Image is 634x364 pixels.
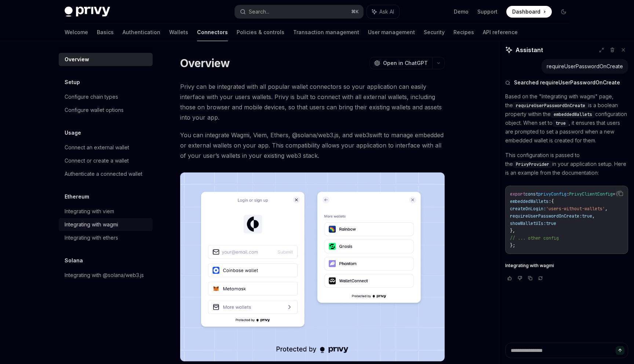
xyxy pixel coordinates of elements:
[424,23,445,41] a: Security
[65,106,124,114] div: Configure wallet options
[538,191,566,197] span: privyConfig
[510,243,515,248] span: };
[547,63,623,70] div: requireUserPasswordOnCreate
[505,263,628,269] a: Integrating with wagmi
[505,79,628,86] button: Searched requireUserPasswordOnCreate
[569,191,613,197] span: PrivyClientConfig
[367,5,399,18] button: Ask AI
[605,206,608,212] span: ,
[582,213,592,219] span: true
[379,8,394,15] span: Ask AI
[65,233,118,242] div: Integrating with ethers
[592,213,595,219] span: ,
[558,6,569,18] button: Toggle dark mode
[59,90,153,103] a: Configure chain types
[453,23,474,41] a: Recipes
[180,172,445,361] img: Connectors3
[65,55,89,64] div: Overview
[546,221,556,226] span: true
[59,218,153,231] a: Integrating with wagmi
[510,228,515,234] span: },
[59,205,153,218] a: Integrating with viem
[516,161,549,167] span: PrivyProvider
[65,271,144,280] div: Integrating with @solana/web3.js
[525,191,538,197] span: const
[59,103,153,117] a: Configure wallet options
[180,81,445,123] span: Privy can be integrated with all popular wallet connectors so your application can easily interfa...
[514,79,620,86] span: Searched requireUserPasswordOnCreate
[510,221,546,226] span: showWalletUIs:
[293,23,359,41] a: Transaction management
[59,231,153,244] a: Integrating with ethers
[65,156,129,165] div: Connect or create a wallet
[65,207,114,216] div: Integrating with viem
[180,130,445,161] span: You can integrate Wagmi, Viem, Ethers, @solana/web3.js, and web3swift to manage embedded or exter...
[59,154,153,167] a: Connect or create a wallet
[551,199,554,204] span: {
[454,8,469,15] a: Demo
[477,8,498,15] a: Support
[555,120,566,126] span: true
[65,78,80,87] h5: Setup
[237,23,284,41] a: Policies & controls
[616,346,624,355] button: Send message
[566,191,569,197] span: :
[505,263,554,269] span: Integrating with wagmi
[516,103,585,109] span: requireUserPasswordOnCreate
[59,53,153,66] a: Overview
[616,189,625,198] button: Copy the contents from the code block
[59,269,153,282] a: Integrating with @solana/web3.js
[65,23,88,41] a: Welcome
[97,23,114,41] a: Basics
[506,6,552,18] a: Dashboard
[483,23,518,41] a: API reference
[512,8,540,15] span: Dashboard
[59,141,153,154] a: Connect an external wallet
[510,206,546,212] span: createOnLogin:
[169,23,188,41] a: Wallets
[554,112,592,117] span: embeddedWallets
[383,59,428,67] span: Open in ChatGPT
[65,192,89,201] h5: Ethereum
[613,191,615,197] span: =
[123,23,160,41] a: Authentication
[615,191,618,197] span: {
[510,213,582,219] span: requireUserPasswordOnCreate:
[180,57,230,70] h1: Overview
[59,167,153,181] a: Authenticate a connected wallet
[369,57,432,69] button: Open in ChatGPT
[65,220,118,229] div: Integrating with wagmi
[510,199,551,204] span: embeddedWallets:
[510,191,525,197] span: export
[515,45,543,54] span: Assistant
[505,151,628,177] p: This configuration is passed to the in your application setup. Here is an example from the docume...
[249,7,269,16] div: Search...
[235,5,363,18] button: Search...⌘K
[351,9,359,15] span: ⌘ K
[505,92,628,145] p: Based on the "Integrating with wagmi" page, the is a boolean property within the configuration ob...
[368,23,415,41] a: User management
[65,256,83,265] h5: Solana
[65,170,142,178] div: Authenticate a connected wallet
[65,128,81,137] h5: Usage
[65,7,110,17] img: dark logo
[510,235,559,241] span: // ... other config
[65,92,118,101] div: Configure chain types
[546,206,605,212] span: 'users-without-wallets'
[65,143,129,152] div: Connect an external wallet
[197,23,228,41] a: Connectors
